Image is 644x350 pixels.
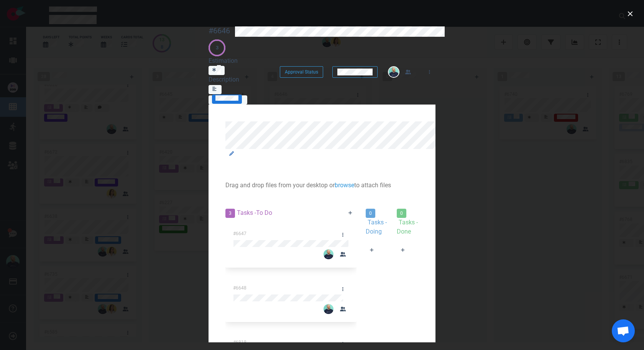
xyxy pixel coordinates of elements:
[237,209,272,216] span: Tasks - To Do
[389,67,399,77] img: 26
[324,304,333,314] img: 26
[209,56,252,65] div: Estimation
[397,219,418,235] span: Tasks - Done
[209,75,252,84] div: Description
[280,66,323,78] button: Approval Status
[209,26,230,36] div: #6646
[324,249,333,259] img: 26
[624,8,636,20] button: close
[366,209,375,218] span: 0
[366,219,387,235] span: Tasks - Doing
[233,340,246,345] span: #6818
[225,182,335,189] span: Drag and drop files from your desktop or
[397,209,406,218] span: 0
[612,319,635,342] a: Ouvrir le chat
[233,231,246,236] span: #6647
[354,182,391,189] span: to attach files
[335,182,354,189] a: browse
[216,44,219,51] div: 3
[233,285,246,291] span: #6648
[225,209,235,218] span: 3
